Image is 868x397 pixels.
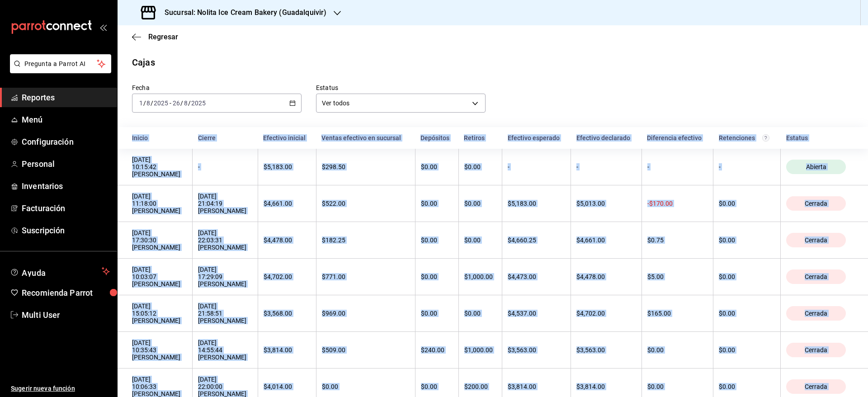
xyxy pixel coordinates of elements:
div: $1,000.00 [464,273,496,280]
span: Cerrada [801,383,831,390]
div: -$170.00 [647,200,708,207]
span: Cerrada [801,200,831,207]
button: Regresar [132,33,178,41]
span: Suscripción [22,224,110,236]
div: Estatus [786,134,854,142]
span: Cerrada [801,236,831,244]
div: Ver todos [316,94,486,113]
div: Retiros [464,134,496,142]
span: / [180,99,183,107]
div: [DATE] 14:55:44 [PERSON_NAME] [198,339,252,361]
div: $3,814.00 [508,383,565,390]
span: Multi User [22,309,110,321]
div: $0.00 [322,383,410,390]
div: $0.00 [719,310,775,317]
div: $0.75 [647,236,708,244]
div: [DATE] 17:30:30 [PERSON_NAME] [132,229,187,251]
div: [DATE] 15:05:12 [PERSON_NAME] [132,302,187,324]
div: $3,563.00 [508,346,565,354]
div: Retenciones [719,134,775,142]
span: / [143,99,146,107]
div: $3,814.00 [264,346,311,354]
div: $1,000.00 [464,346,496,354]
div: $0.00 [421,273,453,280]
div: $4,537.00 [508,310,565,317]
div: [DATE] 10:03:07 [PERSON_NAME] [132,266,187,288]
input: ---- [153,99,169,107]
span: - [170,99,171,107]
input: -- [184,99,188,107]
div: [DATE] 17:29:09 [PERSON_NAME] [198,266,252,288]
div: $4,473.00 [508,273,565,280]
span: Abierta [802,163,830,170]
span: Cerrada [801,346,831,354]
div: [DATE] 21:58:51 [PERSON_NAME] [198,302,252,324]
div: $522.00 [322,200,410,207]
div: $240.00 [421,346,453,354]
label: Fecha [132,85,302,91]
div: $0.00 [719,236,775,244]
span: Personal [22,158,110,170]
span: / [188,99,191,107]
div: - [647,163,708,170]
button: open_drawer_menu [99,24,107,31]
span: / [151,99,153,107]
input: ---- [191,99,206,107]
div: Depósitos [420,134,453,142]
div: $0.00 [647,346,708,354]
div: $3,814.00 [576,383,636,390]
div: [DATE] 21:04:19 [PERSON_NAME] [198,193,252,214]
div: [DATE] 10:15:42 [PERSON_NAME] [132,156,187,178]
span: Menú [22,113,110,126]
div: $4,702.00 [576,310,636,317]
label: Estatus [316,85,486,91]
input: -- [139,99,143,107]
div: $771.00 [322,273,410,280]
div: - [198,163,252,170]
div: $5.00 [647,273,708,280]
div: $4,702.00 [264,273,311,280]
button: Pregunta a Parrot AI [10,54,111,73]
div: Efectivo inicial [263,134,311,142]
h3: Sucursal: Nolita Ice Cream Bakery (Guadalquivir) [157,7,326,18]
div: Diferencia efectivo [647,134,708,142]
svg: Total de retenciones de propinas registradas [762,134,769,142]
div: $0.00 [719,200,775,207]
div: $0.00 [421,310,453,317]
div: $4,661.00 [576,236,636,244]
div: $0.00 [464,236,496,244]
div: $0.00 [421,236,453,244]
div: $4,660.25 [508,236,565,244]
div: [DATE] 22:03:31 [PERSON_NAME] [198,229,252,251]
span: Configuración [22,136,110,148]
div: Ventas efectivo en sucursal [321,134,410,142]
span: Recomienda Parrot [22,287,110,299]
div: $3,568.00 [264,310,311,317]
div: $3,563.00 [576,346,636,354]
div: $4,661.00 [264,200,311,207]
div: $5,013.00 [576,200,636,207]
div: $0.00 [647,383,708,390]
span: Cerrada [801,273,831,280]
div: $4,478.00 [576,273,636,280]
div: - [719,163,775,170]
div: Efectivo declarado [576,134,636,142]
input: -- [172,99,180,107]
div: $0.00 [421,383,453,390]
div: Efectivo esperado [508,134,566,142]
span: Ayuda [22,266,98,277]
div: $0.00 [464,200,496,207]
span: Pregunta a Parrot AI [24,59,97,69]
div: $969.00 [322,310,410,317]
div: $4,478.00 [264,236,311,244]
div: $5,183.00 [264,163,311,170]
div: $200.00 [464,383,496,390]
div: $0.00 [719,346,775,354]
span: Reportes [22,91,110,104]
input: -- [146,99,151,107]
div: [DATE] 10:35:43 [PERSON_NAME] [132,339,187,361]
span: Inventarios [22,180,110,192]
div: $165.00 [647,310,708,317]
div: $4,014.00 [264,383,311,390]
div: $182.25 [322,236,410,244]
